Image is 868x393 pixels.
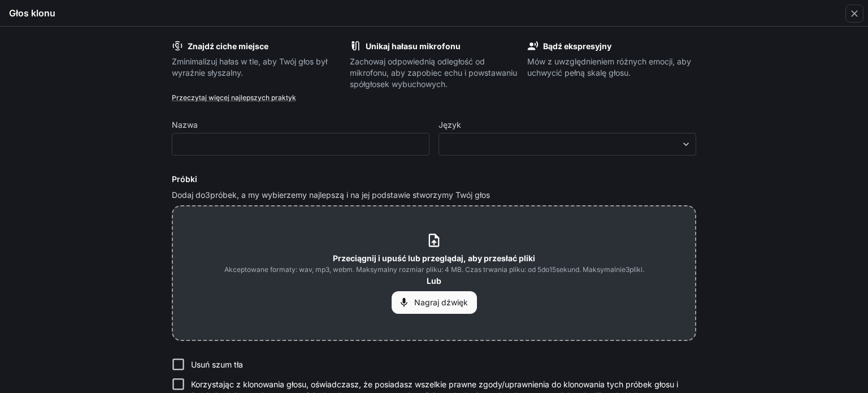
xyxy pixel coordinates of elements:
[392,291,477,314] button: Nagraj dźwięk
[543,41,611,51] font: Bądź ekspresyjny
[224,265,526,274] font: Akceptowane formaty: wav, mp3, webm. Maksymalny rozmiar pliku: 4 MB. Czas trwania pliku:
[205,190,210,200] font: 3
[556,265,626,274] font: sekund. Maksymalnie
[541,265,549,274] font: do
[527,57,691,77] font: Mów z uwzględnieniem różnych emocji, aby uchwycić pełną skalę głosu.
[439,120,461,129] font: Język
[172,190,205,200] font: Dodaj do
[210,190,490,200] font: próbek, a my wybierzemy najlepszą i na jej podstawie stworzymy Twój głos
[172,174,197,184] font: Próbki
[439,139,696,150] div: ​
[333,253,535,263] font: Przeciągnij i upuść lub przeglądaj, aby przesłać pliki
[172,93,296,102] a: Przeczytaj więcej najlepszych praktyk
[366,41,461,51] font: Unikaj hałasu mikrofonu
[414,297,468,307] font: Nagraj dźwięk
[172,120,198,129] font: Nazwa
[427,276,441,286] font: Lub
[188,41,268,51] font: Znajdź ciche miejsce
[630,265,644,274] font: pliki.
[528,265,541,274] font: od 5
[191,360,243,369] font: Usuń szum tła
[350,57,517,89] font: Zachowaj odpowiednią odległość od mikrofonu, aby zapobiec echu i powstawaniu spółgłosek wybuchowych.
[172,57,327,77] font: Zminimalizuj hałas w tle, aby Twój głos był wyraźnie słyszalny.
[626,265,630,274] font: 3
[9,7,55,19] font: Głos klonu
[549,265,556,274] font: 15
